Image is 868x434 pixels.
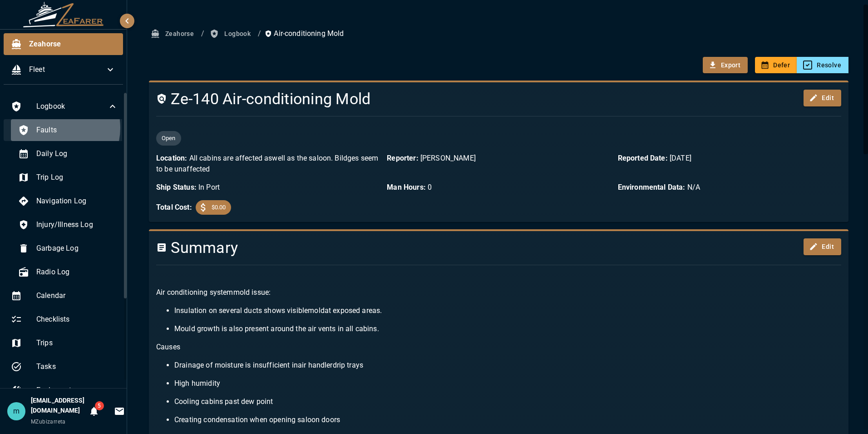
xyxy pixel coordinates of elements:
[11,214,125,236] div: Injury/Illness Log
[233,288,269,297] span: mold issue
[4,356,125,378] div: Tasks
[161,288,233,297] span: ir conditioning system
[387,154,418,162] b: Reporter:
[174,361,298,369] span: Drainage of moisture is insufficient in
[31,396,85,416] h6: [EMAIL_ADDRESS][DOMAIN_NAME]
[4,308,125,330] div: Checklists
[156,343,180,351] span: Causes
[4,332,125,354] div: Trips
[29,64,105,75] span: Fleet
[797,57,848,74] button: Resolve
[196,200,232,215] div: $0.00
[11,261,125,283] div: Radio Log
[36,196,118,207] span: Navigation Log
[156,182,380,193] p: In Port
[156,183,197,192] b: Ship Status:
[174,397,273,406] span: Cooling cabins past dew point
[804,90,841,106] button: Edit
[156,134,181,143] span: Open
[174,324,379,333] span: Mould growth is also present around the air vents in all cabins.
[36,290,118,301] span: Calendar
[618,154,668,162] b: Reported Date:
[174,379,220,388] span: High humidity
[156,153,380,175] p: All cabins are affected aswell as the saloon. Bildges seem to be unaffected
[208,25,254,42] button: Logbook
[755,57,797,74] button: Defer
[36,243,118,254] span: Garbage Log
[703,57,748,74] button: Export
[308,306,325,315] span: mold
[387,182,610,193] p: 0
[387,153,610,164] p: [PERSON_NAME]
[174,306,308,315] span: Insulation on several ducts shows visible
[36,385,118,396] span: Equipment
[4,33,123,55] div: Zeahorse
[95,401,104,410] span: 5
[36,219,118,230] span: Injury/Illness Log
[387,183,426,192] b: Man Hours:
[31,419,66,425] span: MZubizarreta
[36,267,118,278] span: Radio Log
[11,190,125,212] div: Navigation Log
[156,238,726,257] h4: Summary
[174,415,340,424] span: Creating condensation when opening saloon doors
[11,119,125,141] div: Faults
[804,238,841,255] button: Edit
[156,154,187,162] b: Location:
[4,379,125,401] div: Equipment
[11,143,125,165] div: Daily Log
[36,314,118,325] span: Checklists
[4,285,125,307] div: Calendar
[618,153,841,164] p: [DATE]
[206,203,232,212] span: $0.00
[23,2,104,27] img: ZeaFarer Logo
[36,125,118,136] span: Faults
[29,39,116,50] span: Zeahorse
[36,338,118,348] span: Trips
[325,306,382,315] span: at exposed areas.
[4,96,125,117] div: Logbook
[618,183,686,192] b: Environmental Data:
[298,361,333,369] span: air handler
[156,90,726,109] h4: Ze-140 Air-conditioning Mold
[36,101,107,112] span: Logbook
[201,28,204,39] li: /
[36,148,118,159] span: Daily Log
[269,288,271,297] span: :
[36,361,118,372] span: Tasks
[618,182,841,193] p: N/A
[156,202,192,213] b: Total Cost:
[11,237,125,259] div: Garbage Log
[258,28,261,39] li: /
[149,25,197,42] button: Zeahorse
[36,172,118,183] span: Trip Log
[333,361,364,369] span: drip trays
[11,167,125,188] div: Trip Log
[156,288,161,297] span: A
[7,402,25,420] div: m
[110,402,128,420] button: Invitations
[85,402,103,420] button: Notifications
[4,59,123,81] div: Fleet
[265,28,344,39] p: Air-conditioning Mold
